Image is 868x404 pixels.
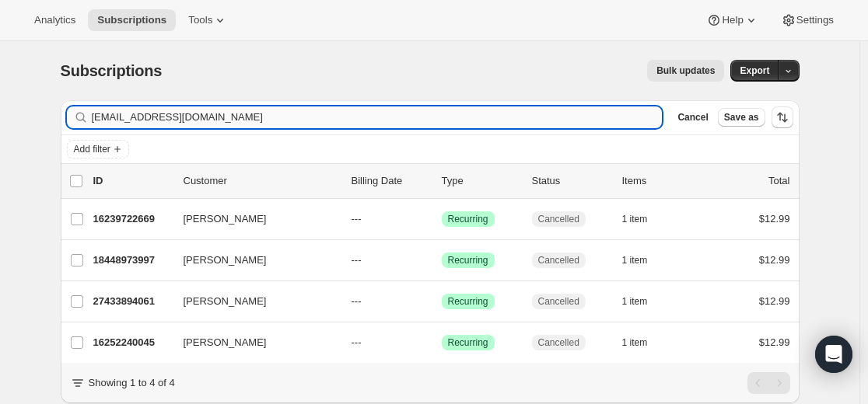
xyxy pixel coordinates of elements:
button: [PERSON_NAME] [174,248,330,273]
span: Cancelled [538,254,579,266]
span: Analytics [34,14,75,26]
span: 1 item [622,213,648,225]
button: [PERSON_NAME] [174,289,330,314]
button: Add filter [67,140,129,158]
button: Cancel [671,108,714,127]
span: 1 item [622,336,648,349]
span: $12.99 [759,295,790,307]
span: Recurring [448,213,488,225]
div: 16252240045[PERSON_NAME]---SuccessRecurringCancelled1 item$12.99 [93,332,790,353]
button: Subscriptions [88,9,176,31]
button: Sort the results [772,106,793,128]
span: --- [352,213,362,225]
span: Tools [188,14,212,26]
span: Cancelled [538,295,579,308]
span: --- [352,336,362,348]
button: Bulk updates [647,60,724,82]
span: $12.99 [759,336,790,348]
p: Status [532,173,610,189]
p: Total [768,173,789,189]
span: Cancelled [538,213,579,225]
span: Subscriptions [97,14,166,26]
button: [PERSON_NAME] [174,207,330,232]
div: 27433894061[PERSON_NAME]---SuccessRecurringCancelled1 item$12.99 [93,291,790,312]
span: Save as [724,111,759,124]
span: [PERSON_NAME] [184,211,267,227]
p: 27433894061 [93,294,171,309]
div: Type [442,173,520,189]
div: Items [622,173,700,189]
p: 18448973997 [93,252,171,268]
button: 1 item [622,332,665,353]
span: Recurring [448,295,488,308]
span: Recurring [448,254,488,266]
span: Bulk updates [656,64,715,77]
button: Save as [718,108,765,127]
span: 1 item [622,254,648,266]
p: Customer [184,173,339,189]
button: 1 item [622,208,665,230]
div: IDCustomerBilling DateTypeStatusItemsTotal [93,173,790,189]
span: Settings [796,14,834,26]
span: Subscriptions [61,62,163,79]
span: $12.99 [759,254,790,266]
span: $12.99 [759,213,790,225]
span: 1 item [622,295,648,308]
button: Help [697,9,768,31]
button: [PERSON_NAME] [174,330,330,355]
div: 18448973997[PERSON_NAME]---SuccessRecurringCancelled1 item$12.99 [93,249,790,271]
p: 16252240045 [93,335,171,350]
div: Open Intercom Messenger [815,336,852,373]
span: [PERSON_NAME] [184,252,267,268]
span: Recurring [448,336,488,349]
span: [PERSON_NAME] [184,335,267,350]
p: Billing Date [352,173,429,189]
span: Help [722,14,743,26]
span: Cancelled [538,336,579,349]
span: --- [352,295,362,307]
span: --- [352,254,362,266]
button: Settings [772,9,843,31]
span: Add filter [74,143,110,155]
nav: Pagination [747,372,790,394]
span: [PERSON_NAME] [184,294,267,309]
p: Showing 1 to 4 of 4 [89,375,175,391]
p: ID [93,173,171,189]
div: 16239722669[PERSON_NAME]---SuccessRecurringCancelled1 item$12.99 [93,208,790,230]
span: Cancel [677,111,708,124]
button: 1 item [622,249,665,271]
button: 1 item [622,291,665,312]
p: 16239722669 [93,211,171,227]
button: Export [730,60,779,82]
button: Analytics [25,9,85,31]
input: Filter subscribers [92,106,663,128]
button: Tools [179,9,237,31]
span: Export [740,64,769,77]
